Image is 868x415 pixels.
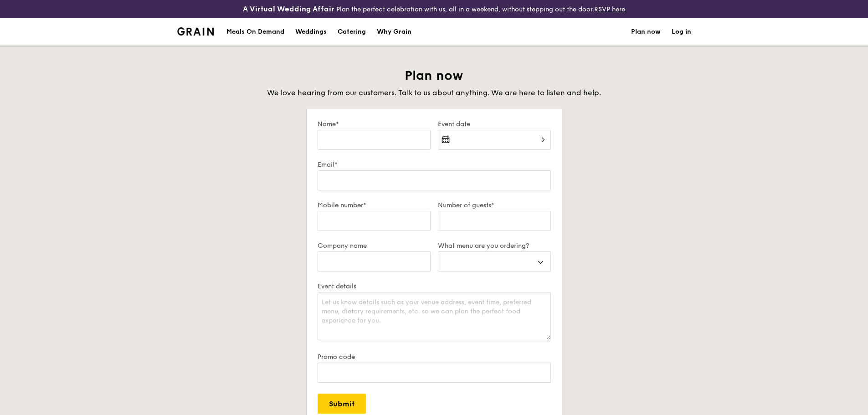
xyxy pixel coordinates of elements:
[221,18,290,46] a: Meals On Demand
[267,88,601,97] span: We love hearing from our customers. Talk to us about anything. We are here to listen and help.
[290,18,332,46] a: Weddings
[226,18,284,46] div: Meals On Demand
[177,27,214,36] img: Grain
[438,242,551,250] label: What menu are you ordering?
[438,201,551,209] label: Number of guests*
[318,242,431,250] label: Company name
[371,18,417,46] a: Why Grain
[594,5,625,13] a: RSVP here
[338,18,366,46] div: Catering
[318,353,551,361] label: Promo code
[177,27,214,36] a: Logotype
[332,18,371,46] a: Catering
[318,282,551,290] label: Event details
[672,18,691,46] a: Log in
[405,68,463,83] span: Plan now
[318,292,551,340] textarea: Let us know details such as your venue address, event time, preferred menu, dietary requirements,...
[243,4,334,15] h4: A Virtual Wedding Affair
[631,18,661,46] a: Plan now
[295,18,327,46] div: Weddings
[438,120,551,128] label: Event date
[318,201,431,209] label: Mobile number*
[172,4,697,15] div: Plan the perfect celebration with us, all in a weekend, without stepping out the door.
[318,120,431,128] label: Name*
[318,161,551,169] label: Email*
[318,394,366,414] input: Submit
[377,18,411,46] div: Why Grain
